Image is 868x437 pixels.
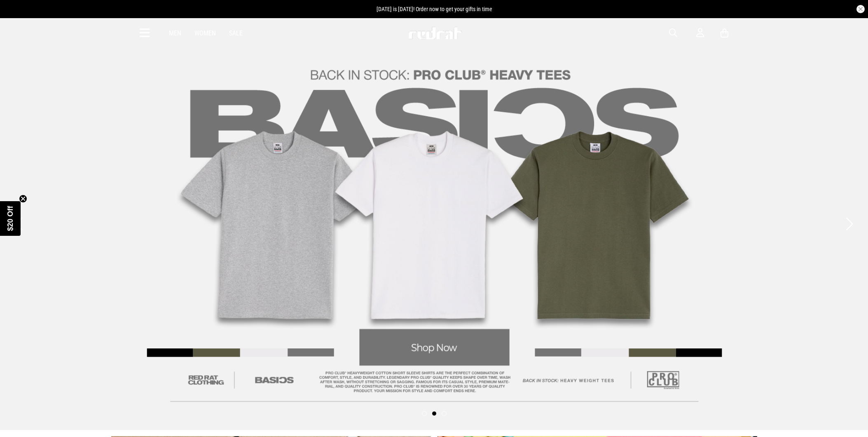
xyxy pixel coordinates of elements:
button: Next slide [844,215,855,233]
span: $20 Off [6,206,14,231]
img: Redrat logo [408,27,462,39]
a: Sale [229,29,243,37]
button: Close teaser [19,195,27,203]
a: Men [169,29,181,37]
span: [DATE] is [DATE]! Order now to get your gifts in time [377,6,492,12]
a: Women [194,29,216,37]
